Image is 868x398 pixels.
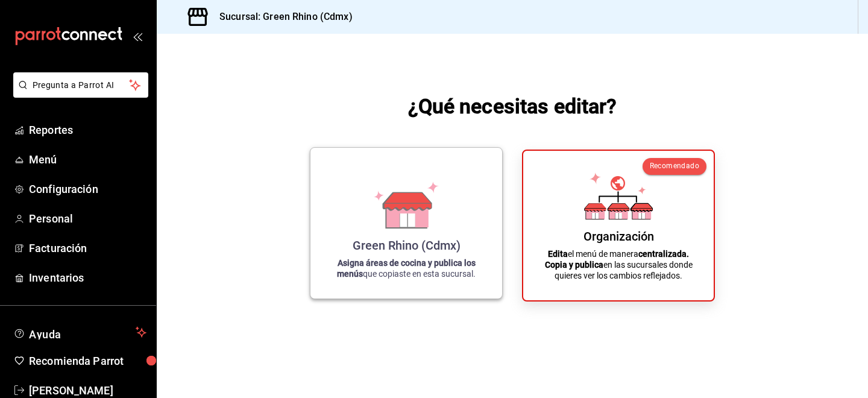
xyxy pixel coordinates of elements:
p: el menú de manera en las sucursales donde quieres ver los cambios reflejados. [538,248,699,281]
span: Facturación [29,240,146,256]
h3: Sucursal: Green Rhino (Cdmx) [210,10,353,24]
span: Configuración [29,181,146,197]
div: Green Rhino (Cdmx) [353,238,461,253]
strong: centralizada. [638,249,689,259]
strong: Edita [548,249,568,259]
span: Reportes [29,122,146,138]
span: Inventarios [29,270,146,286]
p: que copiaste en esta sucursal. [325,257,488,279]
h1: ¿Qué necesitas editar? [408,92,617,121]
span: Recomienda Parrot [29,353,146,369]
span: Menú [29,151,146,168]
strong: Asigna áreas de cocina y publica los menús [337,258,476,279]
div: Organización [583,229,654,244]
span: Recomendado [650,162,699,170]
span: Pregunta a Parrot AI [33,79,130,92]
a: Pregunta a Parrot AI [8,87,148,100]
strong: Copia y publica [545,260,603,270]
span: Personal [29,210,146,227]
button: Pregunta a Parrot AI [13,72,148,98]
span: Ayuda [29,325,131,340]
button: open_drawer_menu [133,31,142,41]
